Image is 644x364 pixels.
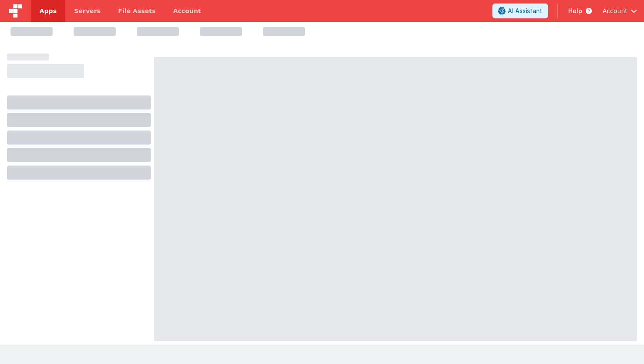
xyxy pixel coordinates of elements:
[508,7,542,15] span: AI Assistant
[602,7,637,15] button: Account
[568,7,582,15] span: Help
[118,7,156,15] span: File Assets
[492,4,548,18] button: AI Assistant
[602,7,627,15] span: Account
[74,7,100,15] span: Servers
[39,7,57,15] span: Apps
